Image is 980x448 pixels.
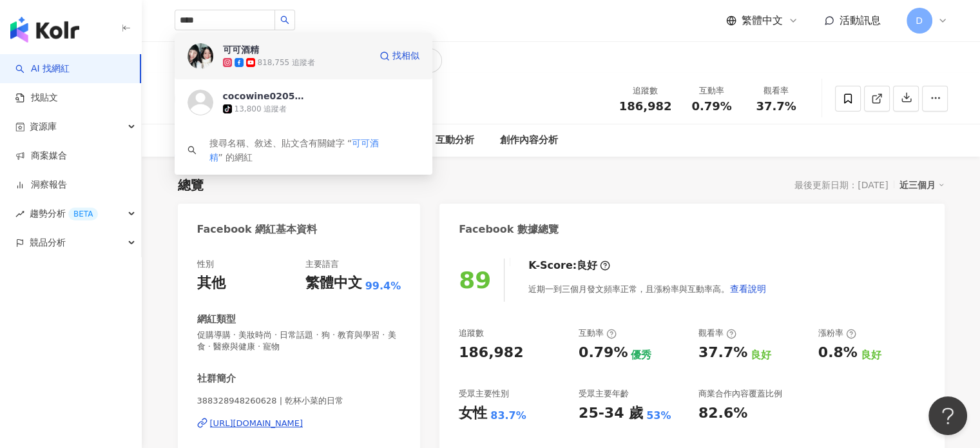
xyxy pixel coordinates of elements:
img: KOL Avatar [175,79,213,118]
a: 商案媒合 [15,150,67,162]
div: 0.8% [818,343,858,363]
button: 18.7萬 [237,48,309,73]
button: 50.6萬 [314,48,376,73]
div: 女性 [459,404,487,424]
div: 追蹤數 [619,84,672,97]
div: 網紅類型 [197,313,236,326]
div: 互動率 [687,84,736,97]
div: 最後更新日期：[DATE] [794,180,888,190]
span: 388328948260628 | 乾杯小菜的日常 [197,395,401,407]
div: 社群簡介 [197,372,236,385]
div: 相似網紅 [371,133,410,148]
div: 主要語言 [305,258,339,270]
div: 受眾主要性別 [459,388,509,400]
span: rise [15,209,24,219]
button: 查看說明 [729,276,767,302]
div: 觀看率 [752,84,801,97]
a: [URL][DOMAIN_NAME] [197,418,401,429]
div: 乾杯與小菜的日常 [223,82,316,98]
div: 50.6萬 [337,52,366,70]
span: 乾杯, 小菜, 乾杯小菜 [223,103,301,113]
div: 優秀 [631,348,651,362]
span: 競品分析 [30,228,66,257]
iframe: Help Scout Beacon - Open [928,396,967,435]
div: 37.7% [698,343,747,363]
div: 83.7% [490,409,526,423]
div: 互動率 [579,327,617,339]
span: 活動訊息 [840,14,881,26]
a: 找貼文 [15,92,58,104]
div: 82.6% [698,404,747,424]
div: 近三個月 [899,177,945,193]
span: 99.4% [365,279,401,293]
div: 漲粉率 [818,327,856,339]
div: 近期一到三個月發文頻率正常，且漲粉率與互動率高。 [528,276,767,302]
div: 25-34 歲 [579,404,643,424]
div: 53% [646,409,671,423]
div: 商業合作內容覆蓋比例 [698,388,782,400]
span: 0.79% [691,100,731,113]
div: 良好 [751,348,771,362]
div: 186,982 [459,343,523,363]
a: 洞察報告 [15,179,67,191]
div: BETA [68,208,98,220]
div: 良好 [861,348,881,362]
div: K-Score : [528,258,610,273]
div: 受眾主要年齡 [579,388,629,400]
div: 繁體中文 [305,273,362,293]
span: 37.7% [756,100,796,113]
span: 繁體中文 [742,14,783,28]
div: 創作內容分析 [500,133,558,148]
span: 查看說明 [730,284,766,294]
div: 18.7萬 [265,52,299,70]
div: 性別 [197,258,214,270]
div: Facebook 數據總覽 [459,222,559,237]
div: 互動分析 [436,133,474,148]
div: 總覽 [178,176,204,194]
a: searchAI 找網紅 [15,63,70,75]
div: 0.79% [579,343,628,363]
div: 追蹤數 [459,327,484,339]
div: 受眾分析 [233,133,271,148]
button: 4,975 [383,48,442,73]
span: search [280,15,289,24]
button: 1.1萬 [175,48,231,73]
div: Facebook 網紅基本資料 [197,222,318,237]
span: 資源庫 [30,112,57,141]
div: 4,975 [406,52,432,70]
div: 89 [459,267,491,293]
span: 趨勢分析 [30,199,98,228]
span: 186,982 [619,99,672,113]
div: 良好 [577,258,597,273]
div: 總覽 [187,133,207,148]
div: 合作與價值 [297,133,345,148]
span: 促購導購 · 美妝時尚 · 日常話題 · 狗 · 教育與學習 · 美食 · 醫療與健康 · 寵物 [197,329,401,353]
div: 其他 [197,273,226,293]
div: 觀看率 [698,327,736,339]
div: [URL][DOMAIN_NAME] [210,418,303,429]
img: logo [10,17,79,43]
span: D [916,14,923,28]
div: 1.1萬 [197,52,220,70]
